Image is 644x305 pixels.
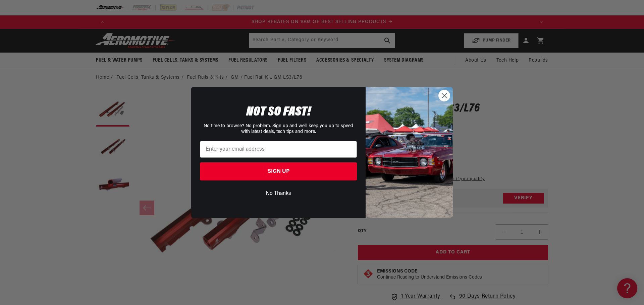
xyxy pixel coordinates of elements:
input: Enter your email address [200,141,357,158]
button: No Thanks [200,187,357,200]
span: NOT SO FAST! [246,105,311,119]
button: SIGN UP [200,162,357,180]
img: 85cdd541-2605-488b-b08c-a5ee7b438a35.jpeg [366,87,453,218]
span: No time to browse? No problem. Sign up and we'll keep you up to speed with latest deals, tech tip... [204,124,353,134]
button: Close dialog [438,90,450,101]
